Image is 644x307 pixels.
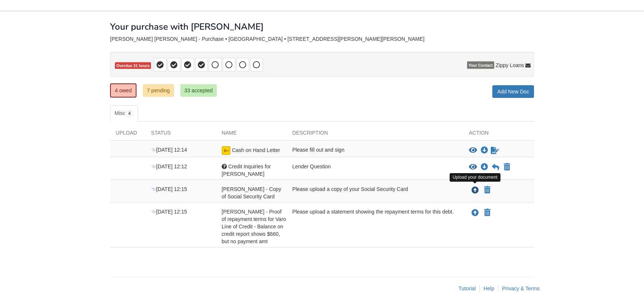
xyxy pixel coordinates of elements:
[483,186,491,195] button: Declare LeeShawn Porrata Jackson - Copy of Social Security Card not applicable
[151,164,187,169] span: [DATE] 12:12
[483,285,494,291] a: Help
[115,62,151,69] span: Overdue 31 hours
[469,147,477,154] button: View Cash on Hand Letter
[450,173,500,182] div: Upload your document
[222,209,286,244] span: [PERSON_NAME] - Proof of repayment terms for Varo Line of Credit - Balance on credit report shows...
[287,185,463,200] div: Please upload a copy of your Social Security Card
[110,105,138,122] a: Misc
[222,186,281,199] span: [PERSON_NAME] - Copy of Social Security Card
[458,285,476,291] a: Tutorial
[287,129,463,140] div: Description
[222,164,271,177] span: Credit Inquiries for [PERSON_NAME]
[469,164,477,171] button: View Credit Inquiries for LeeShawn
[287,146,463,155] div: Please fill out and sign
[125,110,134,117] span: 4
[481,164,488,170] a: Download Credit Inquiries for LeeShawn
[483,208,491,217] button: Declare LeeShawn Porrata Jackson - Proof of repayment terms for Varo Line of Credit - Balance on ...
[151,147,187,153] span: [DATE] 12:14
[492,85,534,98] a: Add New Doc
[467,62,494,69] span: Your Contact
[180,84,217,97] a: 33 accepted
[471,208,480,218] button: Upload LeeShawn Porrata Jackson - Proof of repayment terms for Varo Line of Credit - Balance on c...
[496,62,524,69] span: Zippy Loans
[463,129,534,140] div: Action
[481,148,488,153] a: Download Cash on Hand Letter
[145,129,216,140] div: Status
[287,163,463,178] div: Lender Question
[110,22,264,32] h1: Your purchase with [PERSON_NAME]
[151,186,187,192] span: [DATE] 12:15
[216,129,287,140] div: Name
[110,83,136,98] a: 4 owed
[151,209,187,215] span: [DATE] 12:15
[232,147,280,153] span: Cash on Hand Letter
[471,185,480,195] button: Upload LeeShawn Porrata Jackson - Copy of Social Security Card
[143,84,174,97] a: 7 pending
[503,163,511,172] button: Declare Credit Inquiries for LeeShawn not applicable
[490,146,500,155] a: Sign Form
[502,285,540,291] a: Privacy & Terms
[110,129,145,140] div: Upload
[222,146,231,155] img: Ready for you to esign
[110,36,534,42] div: [PERSON_NAME] [PERSON_NAME] - Purchase • [GEOGRAPHIC_DATA] • [STREET_ADDRESS][PERSON_NAME][PERSON...
[287,208,463,245] div: Please upload a statement showing the repayment terms for this debt.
